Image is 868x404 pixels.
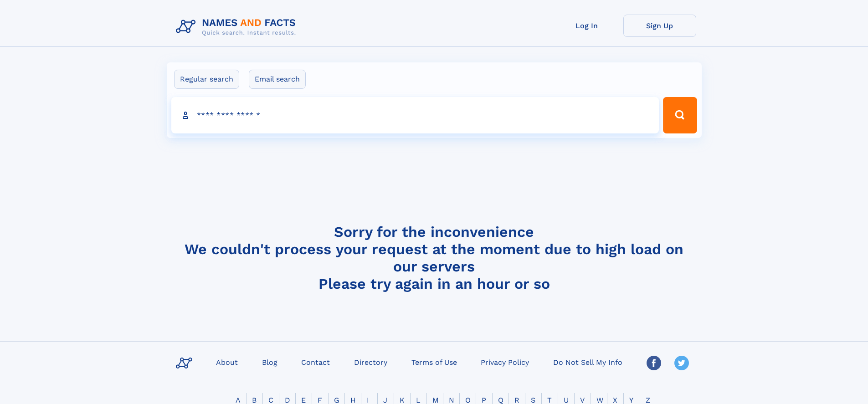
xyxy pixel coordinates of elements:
img: Twitter [674,356,689,370]
button: Search Button [663,97,697,133]
label: Email search [249,70,306,89]
input: search input [171,97,659,133]
label: Regular search [174,70,239,89]
a: Directory [350,355,391,368]
h4: Sorry for the inconvenience We couldn't process your request at the moment due to high load on ou... [172,223,696,292]
a: Privacy Policy [477,355,533,368]
a: Contact [298,355,334,368]
a: Do Not Sell My Info [550,355,626,368]
a: Blog [258,355,281,368]
a: Terms of Use [408,355,461,368]
a: Log In [550,15,623,37]
img: Logo Names and Facts [172,15,303,39]
img: Facebook [647,356,661,370]
a: About [212,355,241,368]
a: Sign Up [623,15,696,37]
